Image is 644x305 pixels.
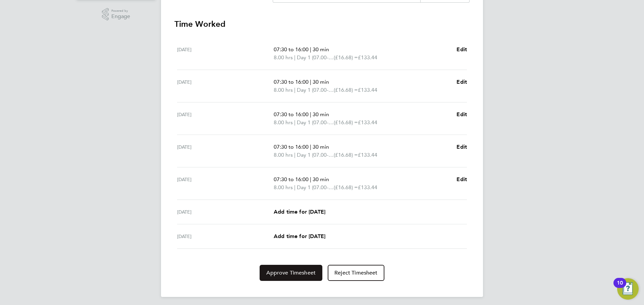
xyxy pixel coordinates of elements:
[358,87,377,93] span: £133.44
[334,54,358,61] span: (£16.68) =
[274,152,293,158] span: 8.00 hrs
[457,143,467,151] a: Edit
[274,111,309,118] span: 07:30 to 16:00
[310,144,311,150] span: |
[310,46,311,53] span: |
[177,78,274,94] div: [DATE]
[294,152,296,158] span: |
[177,175,274,192] div: [DATE]
[358,152,377,158] span: £133.44
[297,151,334,159] span: Day 1 (07.00-20.00)
[177,208,274,216] div: [DATE]
[457,176,467,182] span: Edit
[274,144,309,150] span: 07:30 to 16:00
[358,54,377,61] span: £133.44
[274,176,309,182] span: 07:30 to 16:00
[102,8,130,21] a: Powered byEngage
[111,14,130,19] span: Engage
[457,46,467,53] span: Edit
[457,78,467,86] a: Edit
[313,176,329,182] span: 30 min
[310,79,311,85] span: |
[328,265,384,281] button: Reject Timesheet
[297,54,334,62] span: Day 1 (07.00-20.00)
[617,283,623,292] div: 10
[274,184,293,190] span: 8.00 hrs
[274,79,309,85] span: 07:30 to 16:00
[274,209,325,215] span: Add time for [DATE]
[274,232,325,240] a: Add time for [DATE]
[313,144,329,150] span: 30 min
[313,111,329,118] span: 30 min
[457,175,467,183] a: Edit
[457,110,467,119] a: Edit
[177,143,274,159] div: [DATE]
[177,110,274,127] div: [DATE]
[297,183,334,192] span: Day 1 (07.00-20.00)
[294,119,296,126] span: |
[274,54,293,61] span: 8.00 hrs
[313,46,329,53] span: 30 min
[334,270,378,276] span: Reject Timesheet
[174,19,470,29] h3: Time Worked
[334,119,358,126] span: (£16.68) =
[177,232,274,240] div: [DATE]
[334,87,358,93] span: (£16.68) =
[457,144,467,150] span: Edit
[274,119,293,126] span: 8.00 hrs
[274,233,325,239] span: Add time for [DATE]
[310,111,311,118] span: |
[294,87,296,93] span: |
[294,184,296,190] span: |
[358,184,377,190] span: £133.44
[266,270,316,276] span: Approve Timesheet
[457,79,467,85] span: Edit
[274,46,309,53] span: 07:30 to 16:00
[334,184,358,190] span: (£16.68) =
[111,8,130,14] span: Powered by
[310,176,311,182] span: |
[274,87,293,93] span: 8.00 hrs
[294,54,296,61] span: |
[457,111,467,118] span: Edit
[177,46,274,62] div: [DATE]
[297,86,334,94] span: Day 1 (07.00-20.00)
[274,208,325,216] a: Add time for [DATE]
[358,119,377,126] span: £133.44
[457,46,467,54] a: Edit
[297,119,334,127] span: Day 1 (07.00-20.00)
[313,79,329,85] span: 30 min
[260,265,322,281] button: Approve Timesheet
[617,278,639,300] button: Open Resource Center, 10 new notifications
[334,152,358,158] span: (£16.68) =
